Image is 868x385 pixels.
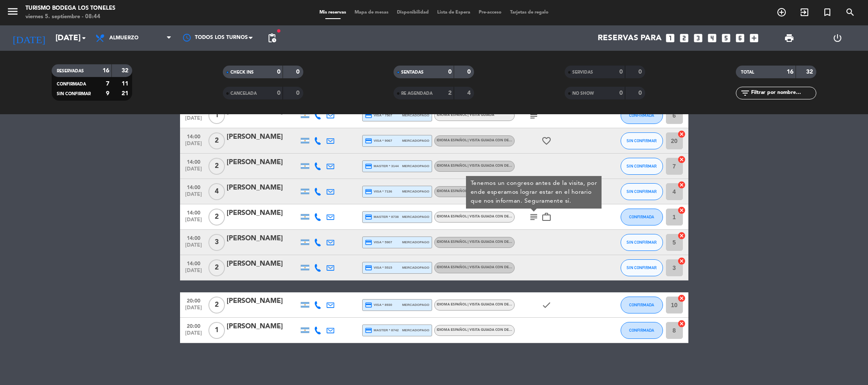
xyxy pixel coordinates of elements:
[230,91,257,96] span: CANCELADA
[787,69,793,75] strong: 16
[208,234,225,251] span: 3
[638,90,643,96] strong: 0
[474,10,506,15] span: Pre-acceso
[277,69,280,75] strong: 0
[402,302,429,308] span: mercadopago
[629,328,654,333] span: CONFIRMADA
[448,69,452,75] strong: 0
[433,10,474,15] span: Lista de Espera
[183,166,204,176] span: [DATE]
[721,33,732,44] i: looks_5
[183,242,204,252] span: [DATE]
[437,190,588,193] span: Idioma Español | Visita guiada con degustación itinerante - Mosquita Muerta
[529,212,539,222] i: subject
[629,302,654,307] span: CONFIRMADA
[276,28,281,33] span: fiber_manual_record
[402,113,429,118] span: mercadopago
[749,33,760,44] i: add_box
[183,268,204,278] span: [DATE]
[677,181,686,189] i: cancel
[183,192,204,201] span: [DATE]
[208,322,225,339] span: 1
[122,81,130,87] strong: 11
[365,213,399,221] span: master * 8738
[402,163,429,169] span: mercadopago
[365,327,399,334] span: master * 8742
[365,188,392,195] span: visa * 7136
[277,90,280,96] strong: 0
[365,264,392,272] span: visa * 5515
[183,305,204,315] span: [DATE]
[572,70,593,74] span: SERVIDAS
[365,112,392,119] span: visa * 7507
[572,91,594,96] span: NO SHOW
[402,138,429,143] span: mercadopago
[402,327,429,333] span: mercadopago
[401,91,433,96] span: RE AGENDADA
[621,132,663,149] button: SIN CONFIRMAR
[183,217,204,227] span: [DATE]
[506,10,553,15] span: Tarjetas de regalo
[677,206,686,214] i: cancel
[693,33,704,44] i: looks_3
[707,33,718,44] i: looks_4
[183,295,204,305] span: 20:00
[627,164,657,168] span: SIN CONFIRMAR
[665,33,676,44] i: looks_one
[627,138,657,143] span: SIN CONFIRMAR
[448,90,452,96] strong: 2
[806,69,815,75] strong: 32
[57,92,91,96] span: SIN CONFIRMAR
[677,257,686,265] i: cancel
[735,33,746,44] i: looks_6
[677,130,686,138] i: cancel
[621,183,663,200] button: SIN CONFIRMAR
[627,265,657,270] span: SIN CONFIRMAR
[437,266,588,269] span: Idioma Español | Visita guiada con degustación itinerante - Mosquita Muerta
[467,69,472,75] strong: 0
[183,115,204,125] span: [DATE]
[813,25,862,51] div: LOG OUT
[402,189,429,194] span: mercadopago
[621,234,663,251] button: SIN CONFIRMAR
[365,301,372,309] i: credit_card
[365,137,392,145] span: visa * 9067
[208,183,225,200] span: 4
[227,233,299,244] div: [PERSON_NAME]
[183,207,204,217] span: 14:00
[437,164,588,168] span: Idioma Español | Visita guiada con degustación itinerante - Mosquita Muerta
[402,265,429,270] span: mercadopago
[740,88,750,98] i: filter_list
[629,214,654,219] span: CONFIRMADA
[529,110,539,121] i: subject
[437,240,588,244] span: Idioma Español | Visita guiada con degustación itinerante - Mosquita Muerta
[365,264,372,272] i: credit_card
[750,88,816,98] input: Filtrar por nombre...
[365,239,392,246] span: visa * 5907
[183,258,204,268] span: 14:00
[470,179,597,206] div: Tenemos un congreso antes de la visita, por ende esperamos lograr estar en el horario que nos inf...
[365,188,372,195] i: credit_card
[627,240,657,245] span: SIN CONFIRMAR
[183,321,204,330] span: 20:00
[365,162,399,170] span: master * 3144
[296,69,301,75] strong: 0
[402,214,429,220] span: mercadopago
[79,33,89,43] i: arrow_drop_down
[227,157,299,168] div: [PERSON_NAME]
[621,107,663,124] button: CONFIRMADA
[227,296,299,307] div: [PERSON_NAME]
[57,69,84,73] span: RESERVADAS
[25,13,115,21] div: viernes 5. septiembre - 08:44
[822,7,832,17] i: turned_in_not
[106,81,109,87] strong: 7
[106,91,109,96] strong: 9
[365,239,372,246] i: credit_card
[621,297,663,313] button: CONFIRMADA
[541,300,552,310] i: check
[208,132,225,149] span: 2
[393,10,433,15] span: Disponibilidad
[437,139,588,142] span: Idioma Español | Visita guiada con degustación itinerante - Mosquita Muerta
[741,70,754,74] span: TOTAL
[619,69,623,75] strong: 0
